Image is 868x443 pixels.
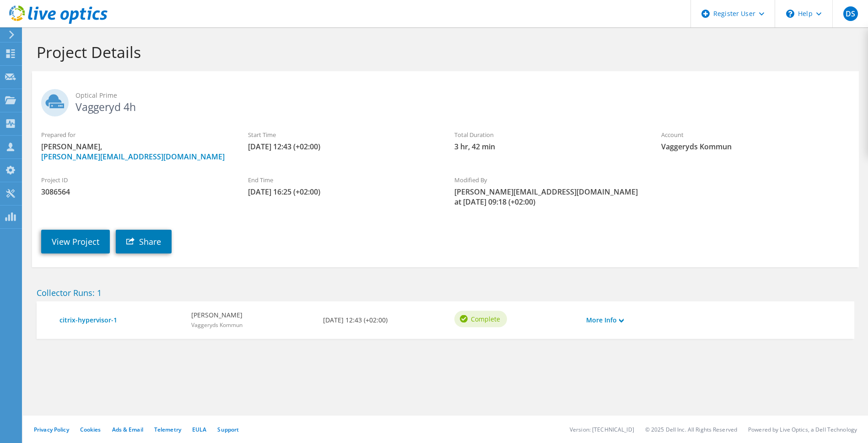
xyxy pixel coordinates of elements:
span: Optical Prime [75,90,850,100]
span: 3 hr, 42 min [454,142,643,152]
li: Version: [TECHNICAL_ID] [570,426,634,433]
span: [DATE] 16:25 (+02:00) [248,187,437,197]
label: Project ID [41,175,230,185]
a: Telemetry [154,426,181,433]
a: Share [116,230,172,253]
li: © 2025 Dell Inc. All Rights Reserved [645,426,737,433]
a: Support [217,426,239,433]
a: Ads & Email [112,426,143,433]
span: Complete [471,314,500,324]
label: Start Time [248,130,437,139]
h1: Project Details [37,42,850,62]
h2: Collector Runs: 1 [37,288,854,298]
label: Prepared for [41,130,230,139]
a: Cookies [80,426,101,433]
a: [PERSON_NAME][EMAIL_ADDRESS][DOMAIN_NAME] [41,152,225,162]
label: Total Duration [454,130,643,139]
li: Powered by Live Optics, a Dell Technology [748,426,857,433]
span: Vaggeryds Kommun [191,321,243,329]
a: View Project [41,230,110,253]
h2: Vaggeryd 4h [41,89,850,112]
b: [DATE] 12:43 (+02:00) [323,315,388,325]
a: EULA [192,426,206,433]
span: [DATE] 12:43 (+02:00) [248,142,437,152]
span: [PERSON_NAME][EMAIL_ADDRESS][DOMAIN_NAME] at [DATE] 09:18 (+02:00) [454,187,643,207]
span: 3086564 [41,187,230,197]
a: citrix-hypervisor-1 [59,315,182,325]
a: More Info [586,315,624,325]
span: Vaggeryds Kommun [661,142,850,152]
span: [PERSON_NAME], [41,142,230,162]
svg: \n [786,10,794,18]
span: DS [843,6,858,21]
b: [PERSON_NAME] [191,310,243,320]
label: Modified By [454,175,643,185]
label: End Time [248,175,437,185]
a: Privacy Policy [34,426,69,433]
label: Account [661,130,850,139]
